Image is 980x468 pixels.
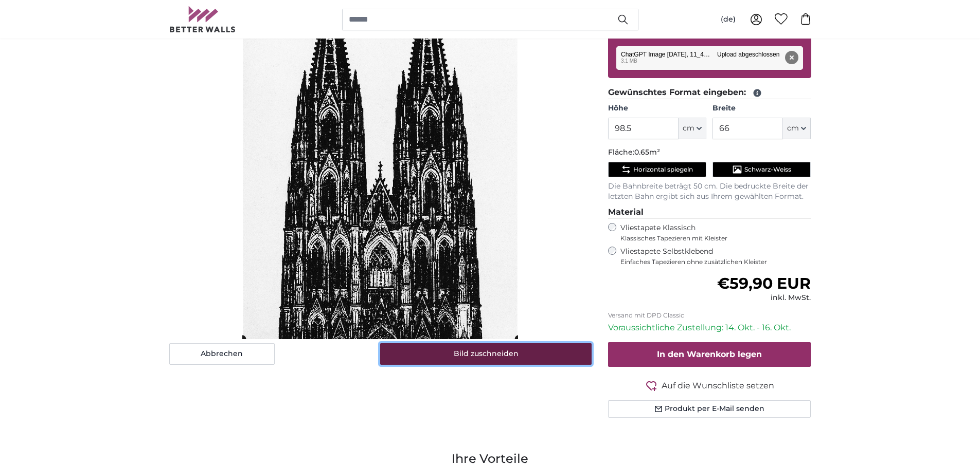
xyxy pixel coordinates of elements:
[608,103,706,114] label: Höhe
[620,223,803,242] label: Vliestapete Klassisch
[679,118,706,139] button: cm
[717,293,811,303] div: inkl. MwSt.
[783,118,811,139] button: cm
[717,274,811,293] span: €59,90 EUR
[712,10,744,29] button: (de)
[169,451,811,467] h3: Ihre Vorteile
[380,343,592,365] button: Bild zuschneiden
[608,379,811,392] button: Auf die Wunschliste setzen
[620,234,803,242] span: Klassisches Tapezieren mit Kleister
[608,181,811,202] p: Die Bahnbreite beträgt 50 cm. Die bedruckte Breite der letzten Bahn ergibt sich aus Ihrem gewählt...
[608,162,706,177] button: Horizontal spiegeln
[633,165,693,174] span: Horizontal spiegeln
[169,343,275,365] button: Abbrechen
[683,123,694,134] span: cm
[712,103,811,114] label: Breite
[608,322,811,334] p: Voraussichtliche Zustellung: 14. Okt. - 16. Okt.
[662,380,774,392] span: Auf die Wunschliste setzen
[620,247,811,266] label: Vliestapete Selbstklebend
[712,162,811,177] button: Schwarz-Weiss
[634,147,660,157] span: 0.65m²
[787,123,799,134] span: cm
[608,311,811,320] p: Versand mit DPD Classic
[608,86,811,99] legend: Gewünschtes Format eingeben:
[657,349,762,359] span: In den Warenkorb legen
[620,258,811,266] span: Einfaches Tapezieren ohne zusätzlichen Kleister
[744,165,791,174] span: Schwarz-Weiss
[608,206,811,219] legend: Material
[608,147,811,158] p: Fläche:
[169,6,236,32] img: Betterwalls
[608,342,811,367] button: In den Warenkorb legen
[608,400,811,418] button: Produkt per E-Mail senden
